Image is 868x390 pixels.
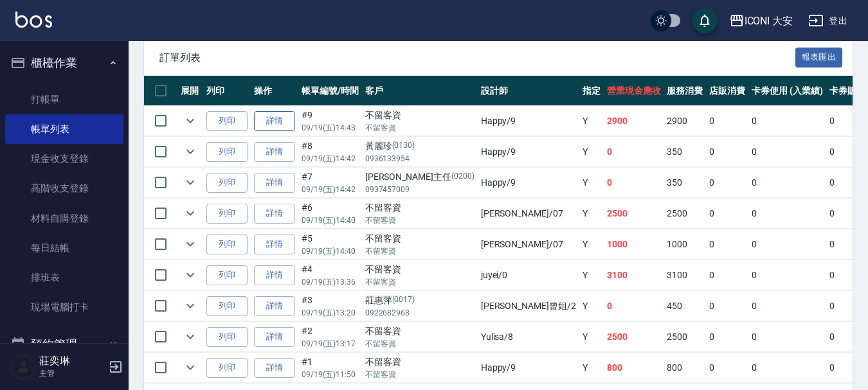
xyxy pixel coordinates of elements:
[365,139,475,153] div: 黃麗珍
[365,109,475,122] div: 不留客資
[579,168,604,198] td: Y
[748,106,826,136] td: 0
[478,106,579,136] td: Happy /9
[181,265,200,285] button: expand row
[604,137,664,167] td: 0
[604,199,664,229] td: 2500
[478,199,579,229] td: [PERSON_NAME] /07
[478,168,579,198] td: Happy /9
[365,170,475,184] div: [PERSON_NAME]主任
[5,173,123,203] a: 高階收支登錄
[302,153,359,164] p: 09/19 (五) 14:42
[604,260,664,290] td: 3100
[5,292,123,322] a: 現場電腦打卡
[302,338,359,350] p: 09/19 (五) 13:17
[745,13,793,29] div: ICONI 大安
[664,199,706,229] td: 2500
[206,358,248,378] button: 列印
[664,291,706,321] td: 450
[604,229,664,260] td: 1000
[181,142,200,161] button: expand row
[206,296,248,316] button: 列印
[254,327,295,347] a: 詳情
[365,215,475,226] p: 不留客資
[579,229,604,260] td: Y
[365,324,475,338] div: 不留客資
[254,358,295,378] a: 詳情
[206,173,248,193] button: 列印
[478,353,579,383] td: Happy /9
[302,184,359,195] p: 09/19 (五) 14:42
[206,111,248,131] button: 列印
[664,137,706,167] td: 350
[795,48,843,67] button: 報表匯出
[298,353,362,383] td: #1
[478,229,579,260] td: [PERSON_NAME] /07
[748,291,826,321] td: 0
[302,245,359,257] p: 09/19 (五) 14:40
[206,235,248,254] button: 列印
[604,168,664,198] td: 0
[579,322,604,352] td: Y
[181,327,200,346] button: expand row
[302,369,359,380] p: 09/19 (五) 11:50
[604,353,664,383] td: 800
[478,137,579,167] td: Happy /9
[748,199,826,229] td: 0
[748,137,826,167] td: 0
[254,111,295,131] a: 詳情
[302,307,359,319] p: 09/19 (五) 13:20
[181,358,200,377] button: expand row
[39,355,105,368] h5: 莊奕琳
[664,322,706,352] td: 2500
[302,122,359,134] p: 09/19 (五) 14:43
[5,114,123,144] a: 帳單列表
[302,276,359,288] p: 09/19 (五) 13:36
[748,353,826,383] td: 0
[181,173,200,192] button: expand row
[5,233,123,263] a: 每日結帳
[251,76,298,106] th: 操作
[362,76,478,106] th: 客戶
[298,106,362,136] td: #9
[748,168,826,198] td: 0
[748,76,826,106] th: 卡券使用 (入業績)
[365,276,475,288] p: 不留客資
[206,327,248,347] button: 列印
[206,204,248,224] button: 列印
[254,204,295,224] a: 詳情
[5,85,123,114] a: 打帳單
[181,204,200,223] button: expand row
[392,139,415,153] p: (0130)
[478,291,579,321] td: [PERSON_NAME]曾姐 /2
[181,111,200,130] button: expand row
[159,51,795,64] span: 訂單列表
[298,168,362,198] td: #7
[203,76,251,106] th: 列印
[706,137,748,167] td: 0
[254,173,295,193] a: 詳情
[579,106,604,136] td: Y
[298,291,362,321] td: #3
[10,354,36,380] img: Person
[181,296,200,315] button: expand row
[39,368,105,379] p: 主管
[579,76,604,106] th: 指定
[706,353,748,383] td: 0
[365,184,475,195] p: 0937457009
[302,215,359,226] p: 09/19 (五) 14:40
[365,307,475,319] p: 0922682968
[254,296,295,316] a: 詳情
[664,229,706,260] td: 1000
[365,122,475,134] p: 不留客資
[579,353,604,383] td: Y
[298,322,362,352] td: #2
[706,199,748,229] td: 0
[451,170,475,184] p: (0200)
[365,263,475,276] div: 不留客資
[206,265,248,285] button: 列印
[724,8,799,34] button: ICONI 大安
[579,137,604,167] td: Y
[604,322,664,352] td: 2500
[795,51,843,63] a: 報表匯出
